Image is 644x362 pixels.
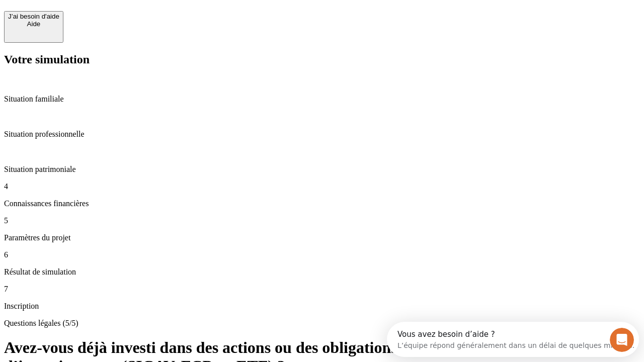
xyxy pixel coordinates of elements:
[4,216,640,225] p: 5
[4,165,640,174] p: Situation patrimoniale
[4,95,640,104] p: Situation familiale
[4,285,640,294] p: 7
[8,20,59,28] div: Aide
[4,130,640,139] p: Situation professionnelle
[11,17,248,27] div: L’équipe répond généralement dans un délai de quelques minutes.
[4,250,640,259] p: 6
[4,233,640,242] p: Paramètres du projet
[610,328,634,352] iframe: Intercom live chat
[4,182,640,191] p: 4
[4,53,640,66] h2: Votre simulation
[4,319,640,328] p: Questions légales (5/5)
[4,302,640,311] p: Inscription
[8,13,59,20] div: J’ai besoin d'aide
[387,322,639,357] iframe: Intercom live chat discovery launcher
[4,11,63,43] button: J’ai besoin d'aideAide
[4,4,277,32] div: Ouvrir le Messenger Intercom
[4,267,640,277] p: Résultat de simulation
[4,199,640,208] p: Connaissances financières
[11,9,248,17] div: Vous avez besoin d’aide ?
